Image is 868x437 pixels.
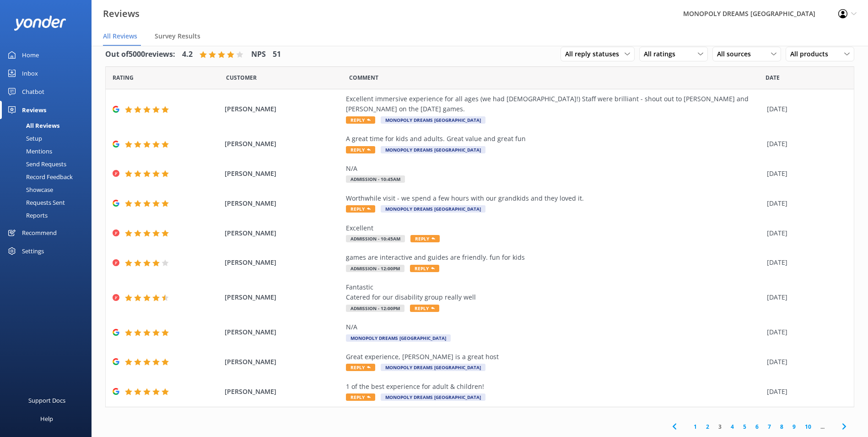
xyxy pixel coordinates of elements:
[816,422,829,431] span: ...
[346,134,762,144] div: A great time for kids and adults. Great value and great fun
[22,224,57,242] div: Recommend
[5,132,42,145] div: Setup
[346,193,762,203] div: Worthwhile visit - we spend a few hours with our grandkids and they loved it.
[346,94,762,115] div: Excellent immersive experience for all ages (we had [DEMOGRAPHIC_DATA]!) Staff were brilliant - s...
[225,169,341,179] span: [PERSON_NAME]
[40,410,53,428] div: Help
[767,387,842,397] div: [DATE]
[105,49,175,60] h4: Out of 5000 reviews:
[22,242,44,260] div: Settings
[103,32,137,41] span: All Reviews
[381,205,485,213] span: MONOPOLY DREAMS [GEOGRAPHIC_DATA]
[346,252,762,262] div: games are interactive and guides are friendly. fun for kids
[767,257,842,268] div: [DATE]
[113,73,134,82] span: Date
[346,382,762,392] div: 1 of the best experience for adult & children!
[5,183,92,196] a: Showcase
[346,146,375,153] span: Reply
[714,422,726,431] a: 3
[5,209,48,222] div: Reports
[22,64,38,82] div: Inbox
[5,170,73,183] div: Record Feedback
[346,305,404,312] span: Admission - 12:00pm
[381,364,485,371] span: MONOPOLY DREAMS [GEOGRAPHIC_DATA]
[22,82,44,101] div: Chatbot
[565,49,625,59] span: All reply statuses
[346,364,375,371] span: Reply
[701,422,714,431] a: 2
[381,393,485,401] span: MONOPOLY DREAMS [GEOGRAPHIC_DATA]
[739,422,751,431] a: 5
[644,49,681,59] span: All ratings
[5,145,52,158] div: Mentions
[766,73,780,82] span: Date
[225,327,341,337] span: [PERSON_NAME]
[346,223,762,233] div: Excellent
[800,422,816,431] a: 10
[225,292,341,302] span: [PERSON_NAME]
[346,265,404,272] span: Admission - 12:00pm
[767,357,842,367] div: [DATE]
[346,322,762,332] div: N/A
[410,235,440,242] span: Reply
[346,164,762,174] div: N/A
[5,132,92,145] a: Setup
[776,422,788,431] a: 8
[349,73,378,82] span: Question
[5,145,92,158] a: Mentions
[155,32,200,41] span: Survey Results
[767,169,842,179] div: [DATE]
[225,104,341,114] span: [PERSON_NAME]
[788,422,800,431] a: 9
[5,209,92,222] a: Reports
[346,235,405,242] span: Admission - 10:45am
[410,265,439,272] span: Reply
[5,170,92,183] a: Record Feedback
[346,393,375,401] span: Reply
[251,49,266,60] h4: NPS
[225,387,341,397] span: [PERSON_NAME]
[767,327,842,337] div: [DATE]
[5,158,92,170] a: Send Requests
[225,139,341,149] span: [PERSON_NAME]
[346,352,762,362] div: Great experience, [PERSON_NAME] is a great host
[182,49,193,60] h4: 4.2
[225,357,341,367] span: [PERSON_NAME]
[5,119,92,132] a: All Reviews
[346,175,405,183] span: Admission - 10:45am
[767,104,842,114] div: [DATE]
[346,116,375,124] span: Reply
[381,146,485,153] span: MONOPOLY DREAMS [GEOGRAPHIC_DATA]
[5,196,92,209] a: Requests Sent
[225,257,341,268] span: [PERSON_NAME]
[790,49,834,59] span: All products
[381,116,485,124] span: MONOPOLY DREAMS [GEOGRAPHIC_DATA]
[767,292,842,302] div: [DATE]
[5,196,65,209] div: Requests Sent
[273,49,281,60] h4: 51
[225,198,341,208] span: [PERSON_NAME]
[5,119,59,132] div: All Reviews
[346,334,451,342] span: MONOPOLY DREAMS [GEOGRAPHIC_DATA]
[14,16,66,31] img: yonder-white-logo.png
[763,422,776,431] a: 7
[767,198,842,208] div: [DATE]
[751,422,763,431] a: 6
[5,183,53,196] div: Showcase
[717,49,756,59] span: All sources
[28,391,65,410] div: Support Docs
[225,228,341,238] span: [PERSON_NAME]
[5,158,66,170] div: Send Requests
[410,305,439,312] span: Reply
[346,282,762,303] div: Fantastic Catered for our disability group really well
[22,101,46,119] div: Reviews
[767,228,842,238] div: [DATE]
[103,6,140,21] h3: Reviews
[226,73,257,82] span: Date
[767,139,842,149] div: [DATE]
[689,422,701,431] a: 1
[346,205,375,213] span: Reply
[22,46,39,64] div: Home
[726,422,739,431] a: 4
